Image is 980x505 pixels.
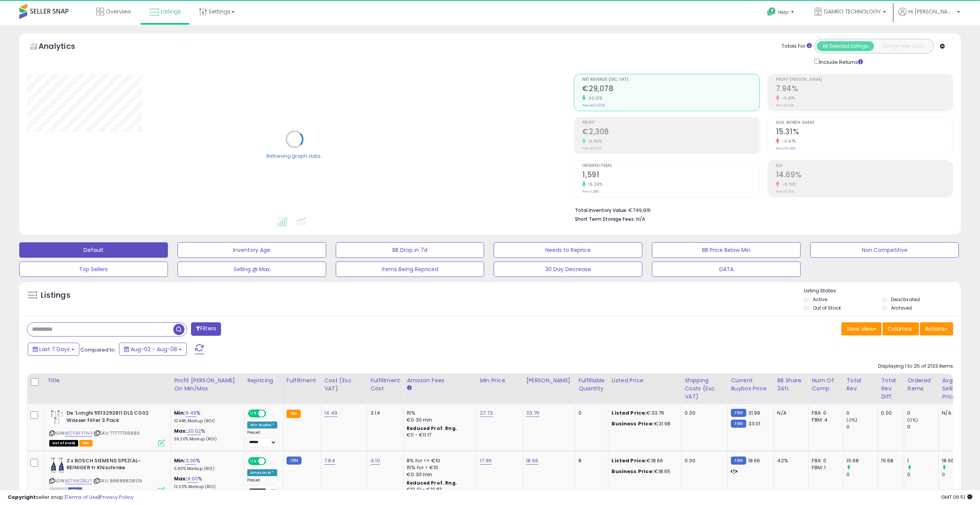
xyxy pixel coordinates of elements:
button: Default [19,242,168,258]
div: 0 [846,423,878,430]
b: Max: [174,475,188,482]
small: Prev: 16.10% [776,189,794,194]
strong: Copyright [8,493,36,501]
small: (0%) [907,417,918,423]
div: 15.68 [846,457,878,464]
div: Listed Price [611,377,678,385]
div: [PERSON_NAME] [526,377,572,385]
span: ON [249,410,258,417]
span: Help [778,9,789,15]
div: Fulfillable Quantity [578,377,605,393]
a: 3.06 [186,457,196,465]
span: | SKU: 77777756883 [94,430,139,436]
span: FBM [68,487,82,494]
h2: 7.94% [776,84,953,95]
label: Out of Stock [813,305,841,311]
div: Avg Selling Price [942,377,970,401]
a: 14.49 [324,409,337,417]
span: Ordered Items [582,164,759,168]
b: Business Price: [611,468,654,475]
span: 33.01 [748,420,761,427]
img: 41h6sLwU7XL._SL40_.jpg [49,410,65,425]
button: 30 Day Decrease [494,262,642,277]
h2: 15.31% [776,127,953,138]
div: 0.00 [685,457,722,464]
span: Profit [582,121,759,125]
div: €0.30 min [407,417,471,423]
span: Net Revenue (Exc. VAT) [582,78,759,82]
div: Fulfillment [286,377,318,385]
a: 17.96 [480,457,492,465]
div: Include Returns [809,57,872,66]
small: FBM [731,409,746,417]
div: €31.98 [611,420,675,427]
div: 0 [942,471,973,478]
div: Num of Comp. [812,377,840,393]
i: Get Help [767,7,776,17]
small: 15.29% [586,182,602,187]
div: 0 [907,423,938,430]
b: Min: [174,409,186,417]
div: % [174,457,238,472]
h5: Listings [41,290,70,301]
span: 2025-08-16 06:51 GMT [941,493,972,501]
div: Win BuyBox * [247,422,277,428]
h2: €29,078 [582,84,759,95]
button: Needs to Reprice [494,242,642,258]
div: 8% for <= €10 [407,457,471,464]
div: Total Rev. [846,377,874,393]
div: €18.65 [611,468,675,475]
div: % [174,410,238,424]
a: 33.76 [526,409,539,417]
small: FBM [731,457,746,465]
b: Short Term Storage Fees: [575,216,635,222]
span: OFF [265,458,277,464]
span: Overview [106,8,131,15]
button: Aug-02 - Aug-08 [119,343,187,356]
div: 0 [578,410,602,417]
span: Columns [888,325,912,333]
div: N/A [777,410,802,417]
b: Business Price: [611,420,654,427]
button: Items Being Repriced [336,262,484,277]
div: 15% [407,410,471,417]
button: Top Sellers [19,262,168,277]
span: Hi [PERSON_NAME] [908,8,955,15]
div: Totals For [782,43,812,50]
button: BB Price Below Min [652,242,801,258]
div: FBA: 0 [812,410,837,417]
div: 3.14 [370,410,397,417]
button: Selling @ Max [178,262,326,277]
small: Amazon Fees. [407,385,411,392]
div: €0.30 min [407,471,471,478]
button: Save View [841,322,881,335]
b: Total Inventory Value: [575,207,627,213]
div: ASIN: [49,457,165,493]
small: Prev: €2,041 [582,146,602,151]
li: €749,916 [575,205,947,214]
div: 0 [846,471,878,478]
div: FBM: 1 [812,464,837,471]
a: 6.00 [188,475,198,483]
button: Actions [920,322,953,335]
div: 0 [907,471,938,478]
small: (0%) [846,417,857,423]
p: 10.44% Markup (ROI) [174,418,238,424]
b: Listed Price: [611,409,647,417]
span: Compared to: [80,346,116,353]
div: Preset: [247,478,277,495]
div: Retrieving graph data.. [266,152,323,159]
b: 2 x BOSCH SIEMENS SPEZIAL-REINIGER fr Khlschrnke [67,457,160,473]
button: Inventory Age [178,242,326,258]
b: Min: [174,457,186,464]
div: Amazon AI * [247,469,277,476]
span: N/A [636,215,645,223]
div: Repricing [247,377,280,385]
div: % [174,428,238,442]
div: FBM: 4 [812,417,837,423]
div: Profit [PERSON_NAME] on Min/Max [174,377,241,393]
div: 0 [846,410,878,417]
button: Last 7 Days [28,343,79,356]
h5: Analytics [39,41,90,53]
small: FBM [286,457,302,465]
